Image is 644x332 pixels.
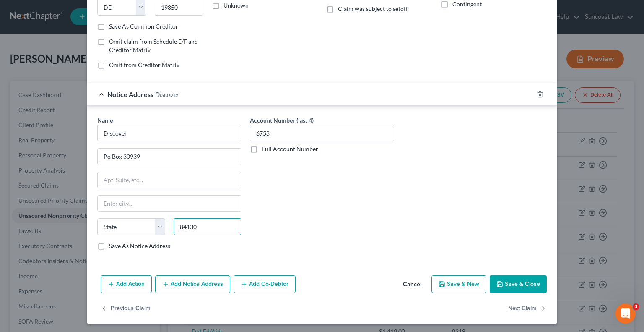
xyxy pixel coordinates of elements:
span: Discover [155,90,179,98]
iframe: Intercom live chat [615,303,636,324]
input: Enter zip.. [174,218,241,235]
label: Full Account Number [262,145,318,153]
button: Save & New [431,275,486,293]
input: Enter address... [98,149,241,165]
button: Cancel [396,276,428,293]
input: Apt, Suite, etc... [98,172,241,188]
span: Name [97,117,113,124]
label: Account Number (last 4) [250,116,314,125]
button: Next Claim [508,300,547,317]
span: Claim was subject to setoff [338,5,408,12]
button: Save & Close [490,275,547,293]
span: Omit from Creditor Matrix [109,61,179,68]
input: XXXX [250,125,394,141]
span: Notice Address [107,90,153,98]
label: Save As Notice Address [109,242,170,250]
button: Add Co-Debtor [234,275,296,293]
button: Add Notice Address [155,275,230,293]
label: Save As Common Creditor [109,22,178,31]
button: Add Action [101,275,152,293]
input: Search by name... [97,125,241,141]
span: 3 [633,303,639,310]
span: Contingent [452,0,482,8]
input: Enter city... [98,196,241,212]
button: Previous Claim [101,300,151,317]
span: Omit claim from Schedule E/F and Creditor Matrix [109,38,198,53]
label: Unknown [223,1,249,10]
